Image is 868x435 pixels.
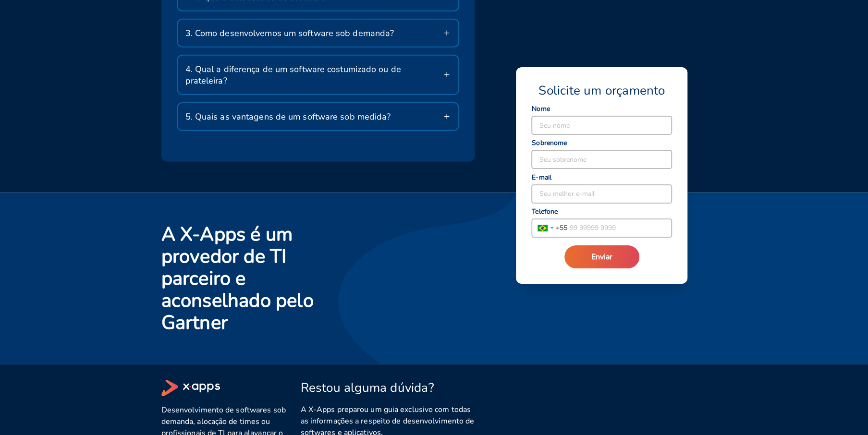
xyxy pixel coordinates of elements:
input: Seu sobrenome [532,150,672,169]
input: 99 99999 9999 [567,219,672,237]
button: Enviar [564,245,639,268]
span: Restou alguma dúvida? [301,380,434,396]
h2: A X-Apps é um provedor de TI parceiro e aconselhado pelo Gartner [161,223,336,334]
span: + 55 [556,223,567,233]
span: Solicite um orçamento [538,83,665,99]
span: 3. Como desenvolvemos um software sob demanda? [185,27,394,39]
span: 4. Qual a diferença de um software costumizado ou de prateleira? [185,63,443,86]
span: Enviar [591,252,612,262]
span: 5. Quais as vantagens de um software sob medida? [185,111,391,122]
input: Seu melhor e-mail [532,185,672,203]
input: Seu nome [532,116,672,134]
